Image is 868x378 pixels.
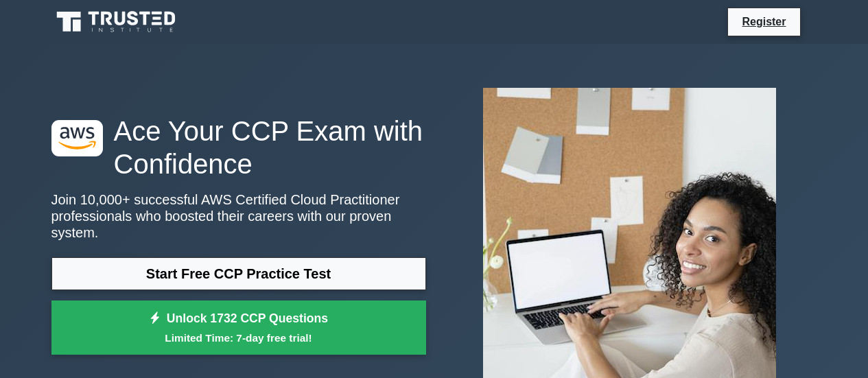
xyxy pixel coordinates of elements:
a: Unlock 1732 CCP QuestionsLimited Time: 7-day free trial! [51,300,426,355]
a: Start Free CCP Practice Test [51,257,426,290]
a: Register [734,13,794,30]
small: Limited Time: 7-day free trial! [69,330,409,346]
p: Join 10,000+ successful AWS Certified Cloud Practitioner professionals who boosted their careers ... [51,191,426,241]
h1: Ace Your CCP Exam with Confidence [51,115,426,180]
